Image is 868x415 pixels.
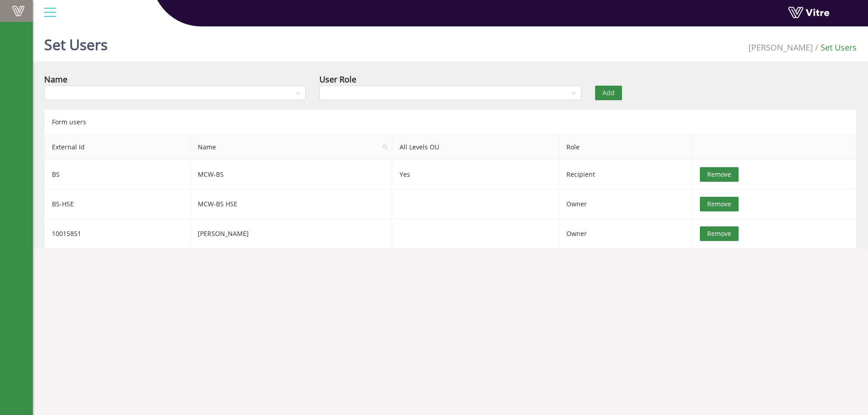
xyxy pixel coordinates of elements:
div: Form users [44,109,857,134]
span: Remove [707,169,731,179]
span: Owner [566,200,587,208]
div: User Role [319,73,356,86]
th: All Levels OU [392,135,559,160]
span: 10015851 [52,229,81,238]
h1: Set Users [44,23,108,61]
button: Remove [700,167,739,182]
span: search [383,144,388,150]
span: BS-HSE [52,200,74,208]
span: Recipient [566,170,595,179]
button: Remove [700,226,739,241]
span: Name [190,135,391,159]
span: 379 [749,42,813,53]
span: BS [52,170,60,179]
td: MCW-BS [190,160,392,190]
td: [PERSON_NAME] [190,219,392,249]
button: Remove [700,197,739,211]
span: Remove [707,199,731,209]
li: Set Users [813,41,857,54]
span: search [379,135,392,159]
td: Yes [392,160,559,190]
div: Name [44,73,67,86]
span: Remove [707,229,731,239]
span: Owner [566,229,587,238]
th: Role [559,135,693,160]
button: Add [595,86,622,100]
td: MCW-BS HSE [190,190,392,219]
th: External Id [45,135,190,160]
